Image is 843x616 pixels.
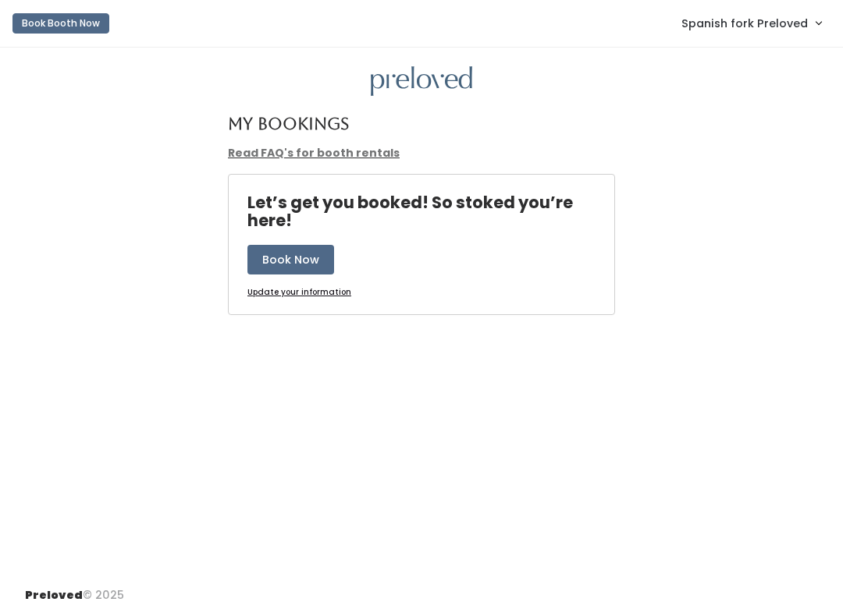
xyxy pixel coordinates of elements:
[247,286,351,298] u: Update your information
[228,145,400,161] a: Read FAQ's for booth rentals
[12,13,109,34] button: Book Booth Now
[247,245,334,274] button: Book Now
[666,6,837,40] a: Spanish fork Preloved
[25,587,83,603] span: Preloved
[228,115,349,133] h4: My Bookings
[25,575,124,604] div: © 2025
[12,6,109,41] a: Book Booth Now
[247,193,614,229] h4: Let’s get you booked! So stoked you’re here!
[247,287,351,299] a: Update your information
[371,66,472,97] img: preloved logo
[681,15,808,32] span: Spanish fork Preloved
